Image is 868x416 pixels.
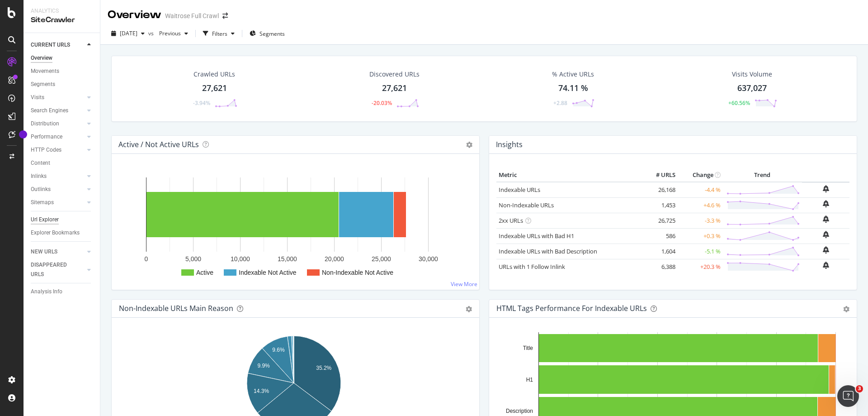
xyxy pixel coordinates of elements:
[119,304,233,313] div: Non-Indexable URLs Main Reason
[31,172,85,181] a: Inlinks
[642,228,678,244] td: 586
[642,182,678,198] td: 26,168
[31,145,85,155] a: HTTP Codes
[558,82,588,94] div: 74.11 %
[31,7,93,15] div: Analytics
[499,201,554,209] a: Non-Indexable URLs
[33,33,174,89] div: Yes it's a standard way of displaying keyword clicks and impressions differences in RealKeywords ...
[44,5,109,11] h1: Customer Support
[496,304,647,313] div: HTML Tags Performance for Indexable URLs
[246,26,288,41] button: Segments
[642,168,678,182] th: # URLS
[193,99,210,107] div: -3.94%
[496,168,642,182] th: Metric
[31,119,59,129] div: Distribution
[369,70,420,79] div: Discovered URLs
[156,29,181,37] span: Previous
[31,215,94,225] a: Url Explorer
[31,67,94,76] a: Movements
[31,80,94,89] a: Segments
[239,269,297,276] text: Indexable Not Active
[6,4,23,21] button: go back
[40,39,166,83] div: Yes it's a standard way of displaying keyword clicks and impressions differences in RealKeywords ...
[8,277,173,293] textarea: Message…
[642,244,678,259] td: 1,604
[199,26,238,41] button: Filters
[31,40,70,50] div: CURRENT URLS
[31,247,57,257] div: NEW URLS
[499,232,574,240] a: Indexable URLs with Bad H1
[259,30,285,38] span: Segments
[231,255,250,263] text: 10,000
[642,213,678,228] td: 26,725
[31,172,47,181] div: Inlinks
[159,4,175,20] div: Close
[156,26,192,41] button: Previous
[31,93,44,102] div: Visits
[108,26,148,41] button: [DATE]
[31,228,94,238] a: Explorer Bookmarks
[222,13,228,19] div: arrow-right-arrow-left
[678,244,723,259] td: -5.1 %
[31,132,62,142] div: Performance
[31,215,59,225] div: Url Explorer
[499,263,565,271] a: URLs with 1 Follow Inlink
[257,363,270,369] text: 9.9%
[506,408,533,414] text: Description
[325,255,344,263] text: 20,000
[26,5,40,19] img: Profile image for Customer Support
[526,377,533,383] text: H1
[19,130,27,139] div: Tooltip anchor
[823,246,829,253] div: bell-plus
[31,93,85,102] a: Visits
[843,306,849,312] div: gear
[120,29,137,37] span: 2025 Aug. 23rd
[466,142,472,148] i: Options
[254,388,269,394] text: 14.3%
[7,96,174,404] div: Based on our current RealKeywords functionality, there isn't a built-in option to customize the p...
[118,139,199,151] h4: Active / Not Active URLs
[212,30,227,38] div: Filters
[382,82,407,94] div: 27,621
[31,287,94,296] a: Analysis Info
[31,132,85,142] a: Performance
[837,385,859,407] iframe: Intercom live chat
[678,197,723,213] td: +4.6 %
[119,168,472,282] svg: A chart.
[7,21,174,33] div: [DATE]
[31,80,55,89] div: Segments
[31,260,85,279] a: DISAPPEARED URLS
[31,198,54,207] div: Sitemaps
[202,82,227,94] div: 27,621
[723,168,802,182] th: Trend
[7,33,174,96] div: Rachel says…
[31,158,50,168] div: Content
[92,255,99,262] span: Scroll badge
[499,216,523,225] a: 2xx URLs
[278,255,297,263] text: 15,000
[737,82,767,94] div: 637,027
[14,159,166,275] div: However, you can work around this limitation by creating more detailed reports in Keywords Explor...
[196,269,213,276] text: Active
[552,70,594,79] div: % Active URLs
[31,185,85,194] a: Outlinks
[642,197,678,213] td: 1,453
[678,228,723,244] td: +0.3 %
[372,255,391,263] text: 25,000
[732,70,772,79] div: Visits Volume
[642,259,678,274] td: 6,388
[155,293,170,307] button: Send a message…
[108,7,161,23] div: Overview
[419,255,438,263] text: 30,000
[148,29,156,37] span: vs
[31,53,94,63] a: Overview
[499,247,597,255] a: Indexable URLs with Bad Description
[31,185,51,194] div: Outlinks
[83,256,98,272] button: Scroll to bottom
[31,40,85,50] a: CURRENT URLS
[31,106,68,115] div: Search Engines
[43,296,50,304] button: Upload attachment
[728,99,750,107] div: +60.56%
[44,11,113,20] p: The team can also help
